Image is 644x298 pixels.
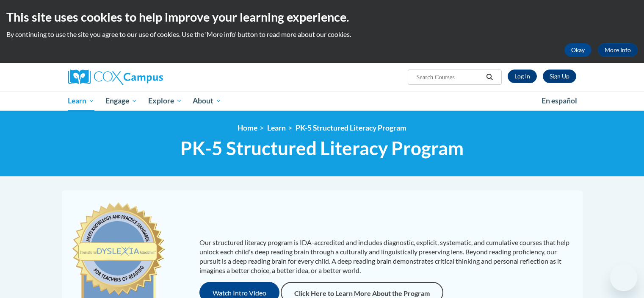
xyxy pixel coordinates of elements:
[148,96,182,106] span: Explore
[55,91,589,111] div: Main menu
[610,264,637,291] iframe: Button to launch messaging window
[238,123,257,132] a: Home
[536,92,583,110] a: En español
[68,70,229,85] a: Cox Campus
[296,123,406,132] a: PK-5 Structured Literacy Program
[68,96,94,106] span: Learn
[193,96,221,106] span: About
[187,91,227,111] a: About
[483,72,496,82] button: Search
[199,238,574,275] p: Our structured literacy program is IDA-accredited and includes diagnostic, explicit, systematic, ...
[267,123,286,132] a: Learn
[6,8,638,25] h2: This site uses cookies to help improve your learning experience.
[100,91,143,111] a: Engage
[508,70,537,83] a: Log In
[105,96,137,106] span: Engage
[543,70,576,83] a: Register
[6,30,638,39] p: By continuing to use the site you agree to our use of cookies. Use the ‘More info’ button to read...
[143,91,188,111] a: Explore
[63,91,100,111] a: Learn
[542,96,577,105] span: En español
[564,43,591,57] button: Okay
[598,43,638,57] a: More Info
[415,72,483,82] input: Search Courses
[180,137,464,159] span: PK-5 Structured Literacy Program
[68,70,163,85] img: Cox Campus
